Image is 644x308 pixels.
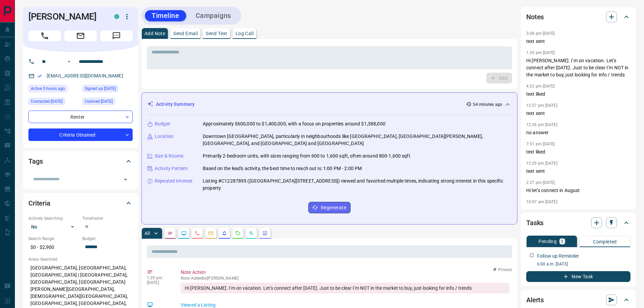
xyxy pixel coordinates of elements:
[28,242,79,253] p: $0 - $2,900
[100,30,133,41] span: Message
[203,133,512,147] p: Downtown [GEOGRAPHIC_DATA], particularly in neighbourhoods like [GEOGRAPHIC_DATA], [GEOGRAPHIC_DA...
[526,31,555,36] p: 3:08 pm [DATE]
[526,271,630,282] button: New Task
[473,101,502,108] p: 54 minutes ago
[308,202,351,213] button: Regenerate
[203,152,410,160] p: Primarily 2-bedroom units, with sizes ranging from 600 to 1,600 sqft, often around 800-1,600 sqft
[203,165,362,172] p: Based on the lead's activity, the best time to reach out is: 1:00 PM - 2:00 PM
[28,30,61,41] span: Call
[28,195,133,211] div: Criteria
[189,10,238,21] button: Campaigns
[145,231,150,236] p: All
[526,168,630,175] p: text sent
[155,165,188,172] p: Activity Pattern
[235,231,241,236] svg: Requests
[28,11,104,22] h1: [PERSON_NAME]
[526,180,555,185] p: 2:27 pm [DATE]
[492,267,512,273] button: Pinned
[526,50,555,55] p: 1:29 pm [DATE]
[121,175,130,184] button: Open
[155,133,174,140] p: Location
[526,129,630,136] p: no answer
[203,177,512,192] p: Listing #C12287895 ([GEOGRAPHIC_DATA][STREET_ADDRESS]) viewed and favorited multiple times, indic...
[526,187,630,194] p: Hi let’s connect in August
[526,294,544,305] h2: Alerts
[526,292,630,308] div: Alerts
[181,276,509,281] p: Note Added by [PERSON_NAME]
[526,215,630,231] div: Tasks
[28,128,133,141] div: Criteria Obtained
[537,261,630,267] p: 6:00 a.m. [DATE]
[64,30,97,41] span: Email
[47,73,123,78] a: [EMAIL_ADDRESS][DOMAIN_NAME]
[28,256,133,262] p: Areas Searched:
[37,74,42,78] svg: Email Verified
[145,10,186,21] button: Timeline
[206,31,227,36] p: Send Text
[28,111,133,123] div: Renter
[249,231,254,236] svg: Opportunities
[155,120,170,127] p: Budget
[28,215,79,221] p: Actively Searching:
[222,231,227,236] svg: Listing Alerts
[145,31,165,36] p: Add Note
[155,177,193,185] p: Repeated Interest
[82,215,133,221] p: Timeframe:
[82,98,133,107] div: Sun Jun 25 2023
[28,221,79,232] div: No
[155,152,184,160] p: Size & Rooms
[526,148,630,156] p: text liked
[114,14,119,19] div: condos.ca
[236,31,253,36] p: Log Call
[561,239,563,244] p: 1
[526,161,557,166] p: 12:29 pm [DATE]
[181,269,509,276] p: Note Action
[147,98,512,111] div: Activity Summary54 minutes ago
[156,101,195,108] p: Activity Summary
[526,9,630,25] div: Notes
[526,122,557,127] p: 12:36 pm [DATE]
[28,85,79,94] div: Sat Sep 13 2025
[526,142,555,146] p: 7:51 pm [DATE]
[526,103,557,108] p: 12:37 pm [DATE]
[181,231,186,236] svg: Lead Browsing Activity
[31,98,63,105] span: Contacted [DATE]
[181,283,509,293] div: Hi [PERSON_NAME]. I’m on vacation. Let’s connect after [DATE]. Just to be clear I’m NOT in the ma...
[526,110,630,117] p: text sent
[28,98,79,107] div: Fri Aug 15 2025
[526,84,555,89] p: 4:23 pm [DATE]
[208,231,214,236] svg: Emails
[195,231,200,236] svg: Calls
[28,198,50,209] h2: Criteria
[526,11,544,22] h2: Notes
[526,91,630,98] p: text liked
[538,239,557,244] p: Pending
[28,156,43,167] h2: Tags
[168,231,173,236] svg: Notes
[526,38,630,45] p: text sent
[82,236,133,242] p: Budget:
[593,239,617,244] p: Completed
[28,236,79,242] p: Search Range:
[537,253,579,260] p: Follow up Reminder
[203,120,385,127] p: Approximately $600,000 to $1,400,000, with a focus on properties around $1,388,000
[65,57,73,66] button: Open
[82,85,133,94] div: Tue Nov 06 2018
[526,217,543,228] h2: Tasks
[262,231,268,236] svg: Agent Actions
[526,57,630,78] p: Hi [PERSON_NAME]. I’m on vacation. Let’s connect after [DATE]. Just to be clear I’m NOT in the ma...
[31,85,65,92] span: Active 5 hours ago
[28,153,133,169] div: Tags
[85,85,116,92] span: Signed up [DATE]
[85,98,113,105] span: Claimed [DATE]
[147,276,171,280] p: 1:29 pm
[173,31,198,36] p: Send Email
[147,280,171,285] p: [DATE]
[526,199,557,204] p: 10:07 am [DATE]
